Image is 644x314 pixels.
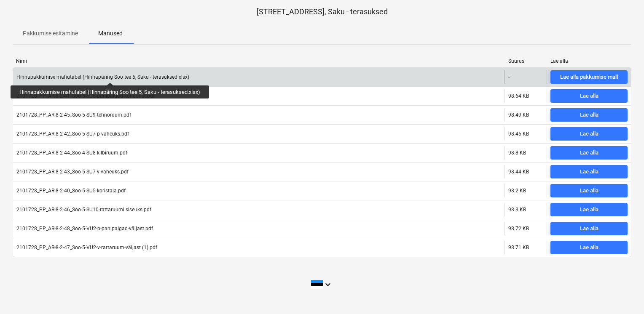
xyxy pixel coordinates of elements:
[550,146,628,160] button: Lae alla
[16,245,157,250] div: 2101728_PP_AR-8-2-47_Soo-5-VU2-v-rattaruum-väljast (1).pdf
[560,72,618,82] div: Lae alla pakkumise mall
[550,222,628,235] button: Lae alla
[16,58,502,64] div: Nimi
[508,245,529,250] div: 98.71 KB
[580,205,598,215] div: Lae alla
[508,74,510,80] div: -
[580,243,598,253] div: Lae alla
[580,91,598,101] div: Lae alla
[323,279,333,290] i: keyboard_arrow_down
[98,29,123,38] p: Manused
[550,108,628,122] button: Lae alla
[508,93,529,99] div: 98.64 KB
[580,148,598,158] div: Lae alla
[550,127,628,141] button: Lae alla
[13,7,631,17] p: [STREET_ADDRESS], Saku - terasuksed
[16,150,127,156] div: 2101728_PP_AR-8-2-44_Soo-4-SU8-kilbiruum.pdf
[508,58,544,64] div: Suurus
[550,89,628,103] button: Lae alla
[580,167,598,177] div: Lae alla
[580,129,598,139] div: Lae alla
[508,207,526,213] div: 98.3 KB
[16,131,129,137] div: 2101728_PP_AR-8-2-42_Soo-5-SU7-p-vaheuks.pdf
[16,226,153,232] div: 2101728_PP_AR-8-2-48_Soo-5-VU2-p-panipaigad-väljast.pdf
[16,188,126,194] div: 2101728_PP_AR-8-2-40_Soo-5-SU5-koristaja.pdf
[16,169,129,175] div: 2101728_PP_AR-8-2-43_Soo-5-SU7-v-vaheuks.pdf
[16,207,151,213] div: 2101728_PP_AR-8-2-46_Soo-5-SU10-rattaruumi siseuks.pdf
[550,184,628,197] button: Lae alla
[508,131,529,137] div: 98.45 KB
[16,74,189,80] div: Hinnapakkumise mahutabel (Hinnapäring Soo tee 5, Saku - terasuksed.xlsx)
[550,165,628,178] button: Lae alla
[550,203,628,216] button: Lae alla
[16,93,155,99] div: 2101728_PP_AR-8-2-41_Soo-5-SU6-panipaigad-koridorist.pdf
[16,112,131,118] div: 2101728_PP_AR-8-2-45_Soo-5-SU9-tehnoruum.pdf
[23,29,78,38] p: Pakkumise esitamine
[508,188,526,194] div: 98.2 KB
[508,169,529,175] div: 98.44 KB
[508,112,529,118] div: 98.49 KB
[580,110,598,120] div: Lae alla
[508,150,526,156] div: 98.8 KB
[508,226,529,232] div: 98.72 KB
[550,241,628,254] button: Lae alla
[550,70,628,84] button: Lae alla pakkumise mall
[580,186,598,196] div: Lae alla
[580,224,598,234] div: Lae alla
[550,58,628,64] div: Lae alla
